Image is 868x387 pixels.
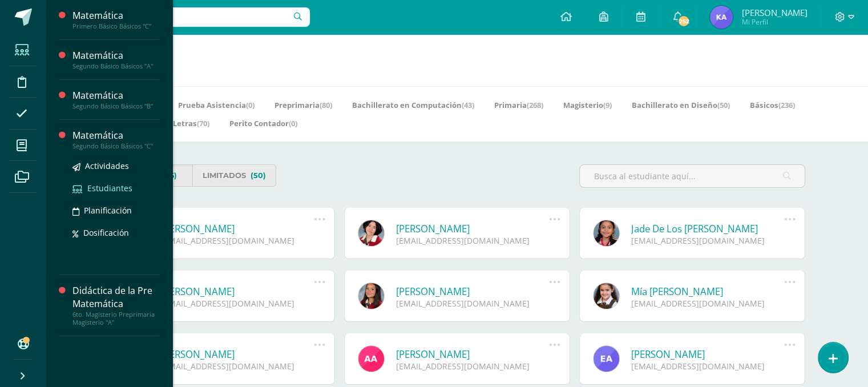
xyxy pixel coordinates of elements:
a: Bachillerato en Computación(43) [352,96,474,114]
div: Segundo Básico Básicos "C" [72,142,159,150]
span: (9) [603,100,612,110]
a: Estudiantes [72,182,159,195]
span: Actividades [85,160,129,171]
span: (50) [251,165,266,186]
a: MatemáticaSegundo Básico Básicos "B" [72,89,159,110]
a: Jade De Los [PERSON_NAME] [631,222,785,235]
div: [EMAIL_ADDRESS][DOMAIN_NAME] [161,235,314,246]
a: [PERSON_NAME] [161,348,314,361]
a: Mía [PERSON_NAME] [631,285,785,298]
a: [PERSON_NAME] [161,285,314,298]
a: MatemáticaPrimero Básico Básicos "C" [72,9,159,30]
a: [PERSON_NAME] [631,348,785,361]
div: [EMAIL_ADDRESS][DOMAIN_NAME] [396,235,550,246]
div: Primero Básico Básicos "C" [72,22,159,30]
div: [EMAIL_ADDRESS][DOMAIN_NAME] [161,361,314,372]
span: (0) [289,118,297,128]
span: [PERSON_NAME] [741,7,807,18]
div: Matemática [72,129,159,142]
a: Dosificación [72,226,159,239]
span: Planificación [84,205,132,216]
input: Busca al estudiante aquí... [580,165,805,187]
a: MatemáticaSegundo Básico Básicos "A" [72,49,159,70]
span: (43) [462,100,474,110]
span: (80) [320,100,332,110]
a: Bachillerato en Diseño(50) [632,96,730,114]
div: Didáctica de la Pre Matemática [72,284,159,311]
span: (70) [197,118,209,128]
span: Mi Perfil [741,17,807,27]
a: [PERSON_NAME] [161,222,314,235]
a: Didáctica de la Pre Matemática6to. Magisterio Preprimaria Magisterio "A" [72,284,159,326]
a: Planificación [72,204,159,217]
div: [EMAIL_ADDRESS][DOMAIN_NAME] [161,298,314,309]
a: Básicos(236) [750,96,795,114]
a: Actividades [72,159,159,172]
span: (236) [778,100,795,110]
a: [PERSON_NAME] [396,285,550,298]
span: 252 [677,15,690,27]
a: Preprimaria(80) [274,96,332,114]
span: (756) [158,165,177,186]
span: Dosificación [83,227,129,238]
span: (0) [246,100,255,110]
div: [EMAIL_ADDRESS][DOMAIN_NAME] [631,298,785,309]
div: [EMAIL_ADDRESS][DOMAIN_NAME] [396,361,550,372]
a: [PERSON_NAME] [396,222,550,235]
span: Estudiantes [87,183,132,193]
a: MatemáticaSegundo Básico Básicos "C" [72,129,159,150]
a: [PERSON_NAME] [396,348,550,361]
a: Limitados(50) [192,164,276,187]
span: (268) [527,100,543,110]
div: [EMAIL_ADDRESS][DOMAIN_NAME] [631,361,785,372]
a: Primaria(268) [494,96,543,114]
div: Matemática [72,49,159,62]
a: Magisterio(9) [563,96,612,114]
div: Segundo Básico Básicos "A" [72,62,159,70]
input: Busca un usuario... [53,7,310,27]
div: Matemática [72,9,159,22]
div: [EMAIL_ADDRESS][DOMAIN_NAME] [396,298,550,309]
img: 390270e87af574857540ccc28fd194a4.png [710,6,733,29]
div: Matemática [72,89,159,102]
a: Perito Contador(0) [229,114,297,132]
div: Segundo Básico Básicos "B" [72,102,159,110]
span: (50) [717,100,730,110]
div: 6to. Magisterio Preprimaria Magisterio "A" [72,311,159,326]
div: [EMAIL_ADDRESS][DOMAIN_NAME] [631,235,785,246]
a: Prueba Asistencia(0) [178,96,255,114]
